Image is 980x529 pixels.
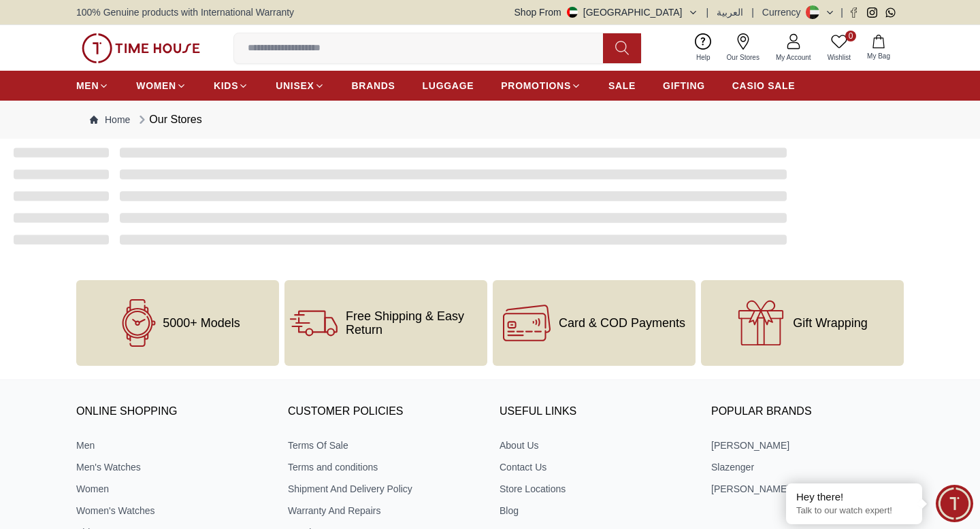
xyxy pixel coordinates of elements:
h3: ONLINE SHOPPING [76,402,269,422]
a: Terms and conditions [288,460,480,474]
a: Help [688,31,719,65]
span: SALE [608,79,636,92]
a: Women's Watches [76,504,269,517]
a: BRANDS [352,73,395,98]
span: | [840,5,843,19]
span: 5000+ Models [163,316,240,330]
button: My Bag [859,32,898,64]
a: Whatsapp [885,7,896,18]
a: Home [90,113,130,126]
div: Hey there! [796,490,912,504]
p: Talk to our watch expert! [796,505,912,517]
a: KIDS [214,73,248,98]
a: Contact Us [500,460,692,474]
a: Our Stores [719,31,768,65]
h3: Popular Brands [711,402,904,422]
span: WOMEN [136,79,176,92]
a: Facebook [849,7,859,18]
span: 0 [845,31,856,41]
span: LUGGAGE [423,79,474,92]
a: MEN [76,73,109,98]
button: Shop From[GEOGRAPHIC_DATA] [514,5,698,19]
span: Wishlist [822,52,856,63]
h3: CUSTOMER POLICIES [288,402,480,422]
span: PROMOTIONS [501,79,571,92]
a: CASIO SALE [732,73,796,98]
a: Store Locations [500,482,692,496]
a: PROMOTIONS [501,73,581,98]
span: Our Stores [721,52,765,63]
span: | [751,5,754,19]
a: Men's Watches [76,460,269,474]
span: 100% Genuine products with International Warranty [76,5,294,19]
img: United Arab Emirates [567,7,578,18]
span: My Bag [862,51,896,61]
a: Shipment And Delivery Policy [288,482,480,496]
span: GIFTING [663,79,705,92]
div: Currency [762,5,806,19]
span: CASIO SALE [732,79,796,92]
a: Slazenger [711,460,904,474]
a: Warranty And Repairs [288,504,480,517]
a: [PERSON_NAME] [711,439,904,452]
span: Help [691,52,716,63]
span: Gift Wrapping [793,316,868,330]
button: العربية [717,5,743,19]
a: [PERSON_NAME] [711,482,904,496]
div: Our Stores [135,112,201,128]
a: Blog [500,504,692,517]
div: Chat Widget [936,485,973,522]
a: Terms Of Sale [288,439,480,452]
a: LUGGAGE [423,73,474,98]
span: MEN [76,79,99,92]
span: | [706,5,709,19]
a: Instagram [867,7,877,18]
nav: Breadcrumb [76,101,904,139]
a: 0Wishlist [819,31,859,65]
a: GIFTING [663,73,705,98]
span: Free Shipping & Easy Return [346,309,482,337]
h3: USEFUL LINKS [500,402,692,422]
a: SALE [608,73,636,98]
a: Men [76,439,269,452]
span: Card & COD Payments [559,316,685,330]
span: BRANDS [352,79,395,92]
a: WOMEN [136,73,186,98]
a: UNISEX [276,73,324,98]
a: About Us [500,439,692,452]
a: Women [76,482,269,496]
img: ... [82,33,200,63]
span: KIDS [214,79,238,92]
span: UNISEX [276,79,314,92]
span: My Account [770,52,817,63]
